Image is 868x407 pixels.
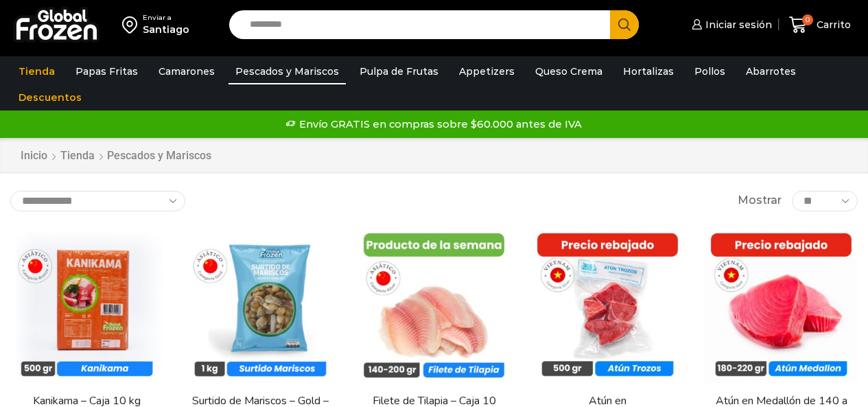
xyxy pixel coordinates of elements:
select: Pedido de la tienda [10,191,185,211]
a: Papas Fritas [69,58,145,84]
div: Santiago [143,23,189,36]
img: address-field-icon.svg [122,13,143,36]
span: 0 [802,14,813,25]
a: Camarones [152,58,222,84]
a: Pollos [688,58,732,84]
a: Tienda [60,148,95,164]
span: Mostrar [738,193,782,209]
a: 0 Carrito [786,9,854,41]
a: Pescados y Mariscos [228,58,346,84]
a: Pulpa de Frutas [353,58,445,84]
div: Enviar a [143,13,189,23]
nav: Breadcrumb [20,148,211,164]
a: Hortalizas [616,58,681,84]
button: Search button [610,10,639,39]
a: Abarrotes [739,58,803,84]
span: Iniciar sesión [702,18,772,32]
a: Inicio [20,148,48,164]
a: Iniciar sesión [688,11,772,38]
span: Carrito [813,18,851,32]
a: Queso Crema [528,58,609,84]
a: Tienda [12,58,62,84]
a: Descuentos [12,84,89,111]
h1: Pescados y Mariscos [107,149,211,162]
a: Appetizers [452,58,521,84]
